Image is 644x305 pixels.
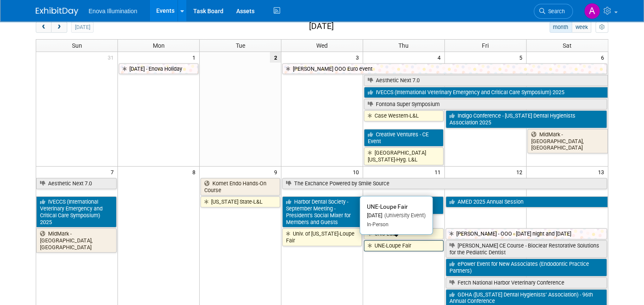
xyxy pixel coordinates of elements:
[153,42,165,49] span: Mon
[316,42,328,49] span: Wed
[36,7,78,16] img: ExhibitDay
[110,167,117,177] span: 7
[364,240,444,251] a: UNE-Loupe Fair
[282,63,607,75] a: [PERSON_NAME] OOO Euro event
[364,87,608,98] a: IVECCS (International Veterinary Emergency and Critical Care Symposium) 2025
[107,52,117,63] span: 31
[119,63,198,75] a: [DATE] - Enova Holiday
[200,178,280,196] a: Komet Endo Hands-On Course
[273,167,281,177] span: 9
[309,22,334,31] h2: [DATE]
[236,42,245,49] span: Tue
[446,240,607,258] a: [PERSON_NAME] CE Course - Bioclear Restorative Solutions for the Pediatric Dentist
[364,110,444,121] a: Case Western-L&L
[446,196,608,207] a: AMED 2025 Annual Session
[482,42,489,49] span: Fri
[364,129,444,147] a: Creative Ventures - CE Event
[597,167,608,177] span: 13
[282,228,362,246] a: Univ. of [US_STATE]-Loupe Fair
[192,52,199,63] span: 1
[572,22,591,33] button: week
[270,52,281,63] span: 2
[446,228,607,239] a: [PERSON_NAME] - OOO - [DATE] night and [DATE]
[446,110,607,128] a: Indigo Conference - [US_STATE] Dental Hygienists Association 2025
[446,259,607,276] a: ePower Event for New Associates (Endodontic Practice Partners)
[36,178,117,189] a: Aesthetic Next 7.0
[584,3,600,19] img: Andrea Miller
[545,8,565,14] span: Search
[364,99,607,110] a: Fontona Super Symposium
[446,277,607,288] a: Fetch National Harbor Veterinary Conference
[200,196,280,207] a: [US_STATE] State-L&L
[518,52,526,63] span: 5
[600,52,608,63] span: 6
[599,25,604,30] i: Personalize Calendar
[595,22,608,33] button: myCustomButton
[72,42,82,49] span: Sun
[434,167,444,177] span: 11
[534,4,573,19] a: Search
[71,22,94,33] button: [DATE]
[355,52,363,63] span: 3
[352,167,363,177] span: 10
[515,167,526,177] span: 12
[550,22,572,33] button: month
[36,228,117,253] a: MidMark - [GEOGRAPHIC_DATA], [GEOGRAPHIC_DATA]
[364,75,608,86] a: Aesthetic Next 7.0
[36,196,117,227] a: IVECCS (International Veterinary Emergency and Critical Care Symposium) 2025
[364,147,444,165] a: [GEOGRAPHIC_DATA][US_STATE]-Hyg. L&L
[51,22,67,33] button: next
[192,167,199,177] span: 8
[398,42,409,49] span: Thu
[367,212,426,219] div: [DATE]
[89,8,137,14] span: Enova Illumination
[437,52,444,63] span: 4
[527,129,608,153] a: MidMark - [GEOGRAPHIC_DATA], [GEOGRAPHIC_DATA]
[382,212,426,219] span: (University Event)
[563,42,572,49] span: Sat
[282,196,362,227] a: Harbor Dental Society - September Meeting - President’s Social Mixer for Members and Guests
[367,203,408,210] span: UNE-Loupe Fair
[36,22,52,33] button: prev
[367,222,389,227] span: In-Person
[282,178,607,189] a: The Exchance Powered by Smile Source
